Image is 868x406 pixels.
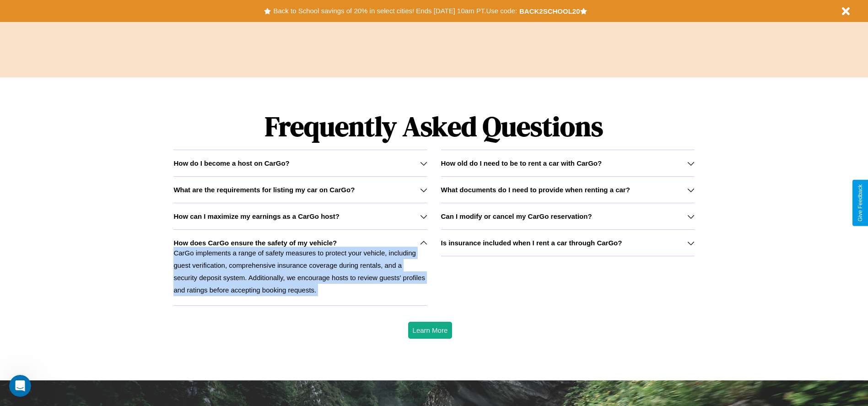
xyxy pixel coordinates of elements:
[173,247,427,296] p: CarGo implements a range of safety measures to protect your vehicle, including guest verification...
[173,186,355,194] h3: What are the requirements for listing my car on CarGo?
[441,186,630,194] h3: What documents do I need to provide when renting a car?
[441,212,592,220] h3: Can I modify or cancel my CarGo reservation?
[173,239,337,247] h3: How does CarGo ensure the safety of my vehicle?
[519,7,580,15] b: BACK2SCHOOL20
[173,103,694,150] h1: Frequently Asked Questions
[9,375,31,397] iframe: Intercom live chat
[408,322,453,339] button: Learn More
[441,159,602,167] h3: How old do I need to be to rent a car with CarGo?
[857,184,863,222] div: Give Feedback
[173,159,289,167] h3: How do I become a host on CarGo?
[441,239,622,247] h3: Is insurance included when I rent a car through CarGo?
[271,5,519,17] button: Back to School savings of 20% in select cities! Ends [DATE] 10am PT.Use code:
[173,212,340,220] h3: How can I maximize my earnings as a CarGo host?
